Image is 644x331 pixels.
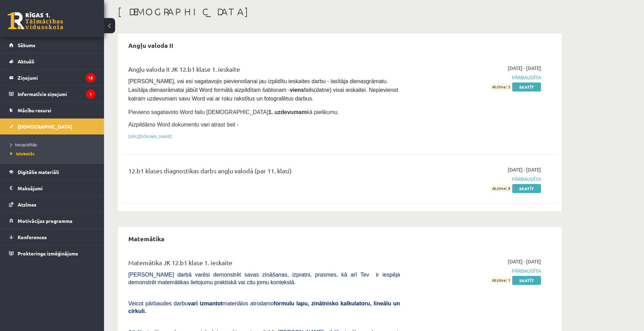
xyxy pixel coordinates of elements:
[491,277,511,284] span: Atzīme: 1
[512,276,541,285] a: Skatīt
[410,74,541,81] span: Pārbaudīta
[18,107,51,113] span: Mācību resursi
[8,12,63,29] a: Rīgas 1. Tālmācības vidusskola
[9,245,95,261] a: Proktoringa izmēģinājums
[9,229,95,245] a: Konferences
[128,300,400,314] b: formulu lapu, zinātnisko kalkulatoru, lineālu un cirkuli.
[9,86,95,102] a: Informatīvie ziņojumi1
[18,42,35,48] span: Sākums
[18,58,34,64] span: Aktuāli
[128,64,400,77] div: Angļu valoda II JK 12.b1 klase 1. ieskaite
[10,151,35,156] span: Izlabotās
[410,267,541,275] span: Pārbaudīta
[128,78,400,102] span: [PERSON_NAME], vai esi sagatavojis pievienošanai jau izpildītu ieskaites darbu - lasītāja dienasg...
[491,83,511,90] span: Atzīme: 5
[128,272,400,285] span: [PERSON_NAME] darbā varēsi demonstrēt savas zināšanas, izpratni, prasmes, kā arī Tev ir iespēja d...
[410,175,541,183] span: Pārbaudīta
[9,37,95,53] a: Sākums
[121,230,171,247] h2: Matemātika
[18,123,72,130] span: [DEMOGRAPHIC_DATA]
[18,250,78,256] span: Proktoringa izmēģinājums
[128,122,239,128] span: Aizpildāmo Word dokumentu vari atrast šeit -
[9,119,95,134] a: [DEMOGRAPHIC_DATA]
[188,300,223,306] b: vari izmantot
[121,37,180,53] h2: Angļu valoda II
[290,87,304,93] strong: viens
[9,197,95,212] a: Atzīmes
[9,102,95,118] a: Mācību resursi
[10,150,97,157] a: Izlabotās
[18,70,95,86] legend: Ziņojumi
[18,234,47,240] span: Konferences
[508,258,541,265] span: [DATE] - [DATE]
[128,109,339,115] span: Pievieno sagatavoto Word failu [DEMOGRAPHIC_DATA] kā pielikumu.
[10,142,37,147] span: Neizpildītās
[128,133,172,139] a: [URL][DOMAIN_NAME]
[86,89,95,99] i: 1
[10,141,97,148] a: Neizpildītās
[491,185,511,192] span: Atzīme: 8
[18,180,95,196] legend: Maksājumi
[118,6,562,18] h1: [DEMOGRAPHIC_DATA]
[512,184,541,193] a: Skatīt
[128,166,400,179] div: 12.b1 klases diagnostikas darbs angļu valodā (par 11. klasi)
[9,164,95,180] a: Digitālie materiāli
[512,82,541,92] a: Skatīt
[18,218,72,224] span: Motivācijas programma
[18,169,59,175] span: Digitālie materiāli
[9,180,95,196] a: Maksājumi
[128,258,400,271] div: Matemātika JK 12.b1 klase 1. ieskaite
[268,109,307,115] strong: 1. uzdevumam
[9,53,95,69] a: Aktuāli
[86,73,95,82] i: 15
[508,166,541,173] span: [DATE] - [DATE]
[128,300,400,314] span: Veicot pārbaudes darbu materiālos atrodamo
[9,213,95,229] a: Motivācijas programma
[508,64,541,72] span: [DATE] - [DATE]
[18,86,95,102] legend: Informatīvie ziņojumi
[9,70,95,86] a: Ziņojumi15
[18,201,36,208] span: Atzīmes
